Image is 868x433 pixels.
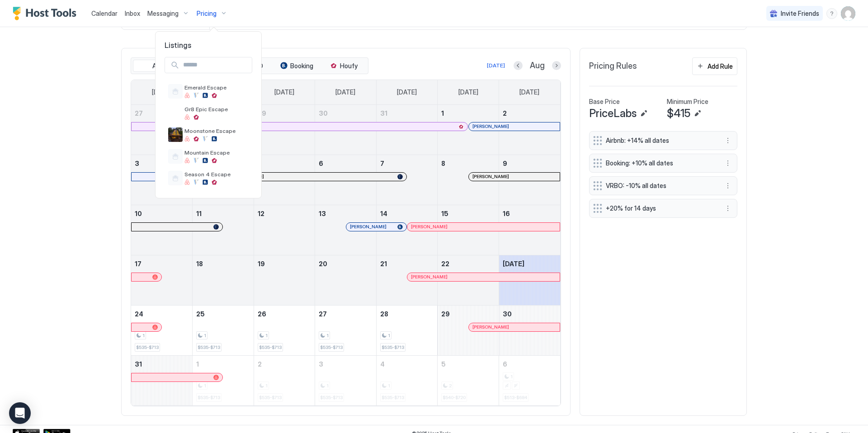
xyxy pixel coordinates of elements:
[184,171,249,178] span: Season 4 Escape
[184,84,249,91] span: Emerald Escape
[156,41,261,50] span: Listings
[9,402,31,424] div: Open Intercom Messenger
[184,149,249,156] span: Mountain Escape
[179,57,252,73] input: Input Field
[168,106,183,120] div: listing image
[184,127,249,134] span: Moonstone Escape
[184,106,249,113] span: Gr8 Epic Escape
[168,127,183,142] div: listing image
